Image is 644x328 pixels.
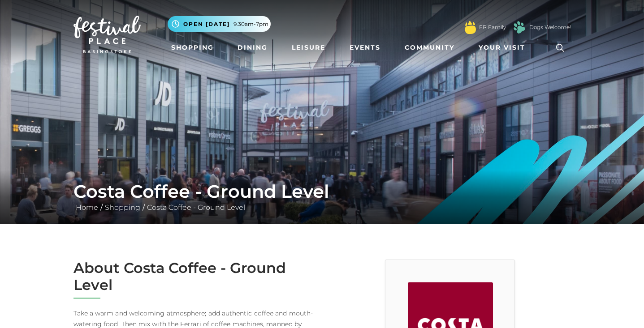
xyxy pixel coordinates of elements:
a: Shopping [103,203,143,212]
a: Shopping [168,39,217,56]
button: Open [DATE] 9.30am-7pm [168,16,271,32]
a: Leisure [288,39,329,56]
h1: Costa Coffee - Ground Level [73,181,571,202]
h2: About Costa Coffee - Ground Level [73,260,316,294]
a: Your Visit [475,39,533,56]
a: Events [346,39,384,56]
img: Festival Place Logo [73,16,141,53]
a: Dining [234,39,271,56]
a: Costa Coffee - Ground Level [145,203,247,212]
a: FP Family [479,23,506,31]
span: Your Visit [479,43,525,52]
a: Home [73,203,100,212]
div: / / [67,181,578,213]
a: Dogs Welcome! [529,23,571,31]
a: Community [401,39,458,56]
span: Open [DATE] [183,20,230,28]
span: 9.30am-7pm [233,20,268,28]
